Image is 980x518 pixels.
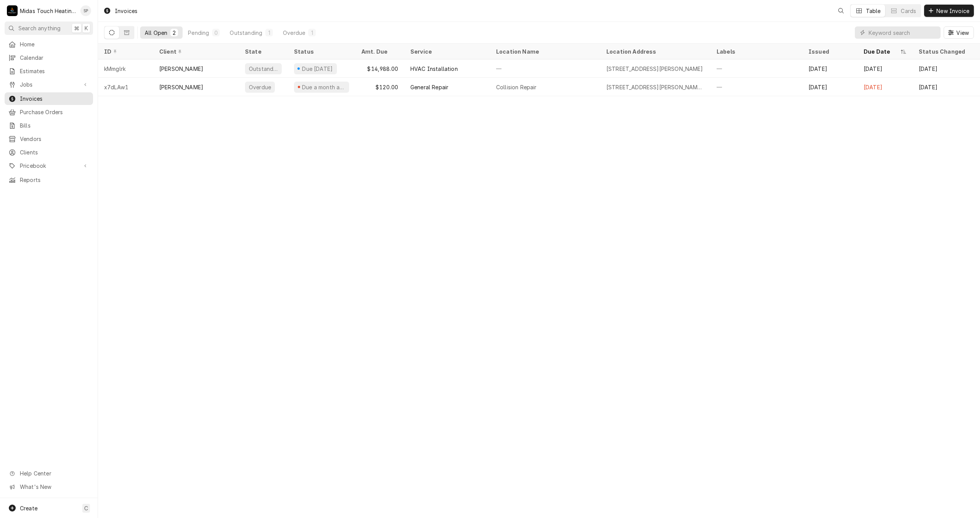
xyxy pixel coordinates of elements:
div: Pending [188,29,209,37]
a: Bills [5,119,93,132]
a: Invoices [5,92,93,105]
button: Open search [835,5,847,17]
span: Purchase Orders [20,108,89,116]
div: All Open [145,29,167,37]
div: [STREET_ADDRESS][PERSON_NAME] [606,65,703,73]
div: Outstanding [248,65,279,73]
span: Estimates [20,67,89,75]
div: Location Address [606,48,703,56]
a: Go to What's New [5,480,93,493]
div: Service [410,48,482,56]
div: HVAC Installation [410,65,458,73]
div: Table [866,7,881,15]
div: [DATE] [802,59,857,78]
span: Create [20,505,38,511]
button: Search anything⌘K [5,21,93,35]
span: Calendar [20,54,89,62]
div: Issued [808,48,850,56]
button: New Invoice [924,5,974,17]
a: Purchase Orders [5,106,93,118]
span: New Invoice [935,7,971,15]
a: Go to Pricebook [5,159,93,172]
div: $14,988.00 [355,59,404,78]
div: Status [294,48,348,56]
div: Client [159,48,231,56]
span: Clients [20,148,89,156]
div: 0 [214,29,218,37]
div: [DATE] [802,78,857,96]
span: Pricebook [20,162,78,170]
a: Go to Help Center [5,467,93,480]
div: — [490,59,600,78]
span: C [84,504,88,512]
a: Go to Jobs [5,78,93,91]
div: 1 [310,29,314,37]
div: Midas Touch Heating and Cooling [20,7,76,15]
div: [PERSON_NAME] [159,83,203,91]
div: [DATE] [857,59,913,78]
div: Midas Touch Heating and Cooling's Avatar [7,5,18,16]
span: Jobs [20,80,78,89]
div: x7dLAw1 [98,78,153,96]
div: [DATE] [913,59,974,78]
div: ID [104,48,145,56]
div: Status Changed [919,48,968,56]
div: [DATE] [857,78,913,96]
div: — [710,78,802,96]
div: M [7,5,18,16]
span: What's New [20,483,88,491]
div: Collision Repair [496,83,537,91]
a: Clients [5,146,93,159]
div: 2 [172,29,176,37]
span: ⌘ [74,24,79,32]
div: Overdue [283,29,305,37]
a: Home [5,38,93,51]
div: [DATE] [913,78,974,96]
a: Reports [5,174,93,186]
div: Outstanding [230,29,262,37]
a: Calendar [5,51,93,64]
span: K [85,24,88,32]
div: Due Date [864,48,899,56]
div: Labels [717,48,796,56]
a: Estimates [5,65,93,77]
div: Due a month ago [301,83,346,91]
span: Home [20,40,89,48]
div: kMmglrk [98,59,153,78]
a: Vendors [5,133,93,145]
div: Due [DATE] [301,65,334,73]
div: SP [80,5,91,16]
span: Invoices [20,95,89,103]
div: Sam Pushin's Avatar [80,5,91,16]
div: [PERSON_NAME] [159,65,203,73]
span: View [955,29,970,37]
button: View [944,26,974,39]
span: Help Center [20,469,88,477]
div: General Repair [410,83,448,91]
span: Bills [20,121,89,129]
div: State [245,48,282,56]
div: $120.00 [355,78,404,96]
div: [STREET_ADDRESS][PERSON_NAME][PERSON_NAME] [606,83,704,91]
div: Location Name [496,48,593,56]
div: — [710,59,802,78]
input: Keyword search [869,26,937,39]
div: Cards [901,7,916,15]
div: 1 [267,29,271,37]
span: Reports [20,176,89,184]
div: Amt. Due [361,48,397,56]
span: Vendors [20,135,89,143]
span: Search anything [18,24,60,32]
div: Overdue [248,83,272,91]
